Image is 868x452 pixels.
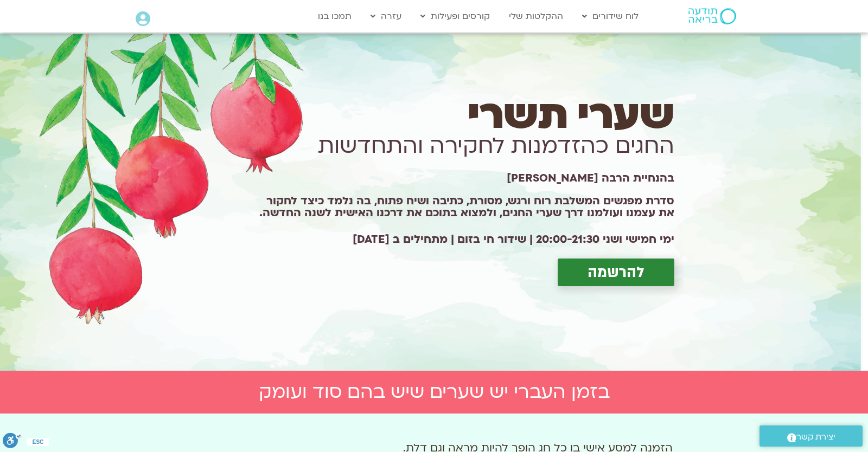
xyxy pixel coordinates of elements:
h1: החגים כהזדמנות לחקירה והתחדשות [249,131,674,162]
span: יצירת קשר [796,430,835,444]
a: לוח שידורים [577,6,644,27]
a: יצירת קשר [759,425,863,447]
h1: שערי תשרי [249,100,674,131]
span: להרשמה [588,264,644,281]
a: ההקלטות שלי [503,6,569,27]
a: להרשמה [558,259,674,286]
img: תודעה בריאה [688,8,736,24]
a: קורסים ופעילות [415,6,495,27]
h2: ימי חמישי ושני 20:00-21:30 | שידור חי בזום | מתחילים ב [DATE] [249,234,674,246]
h1: בהנחיית הרבה [PERSON_NAME] [249,176,674,180]
a: עזרה [365,6,407,27]
h2: בזמן העברי יש שערים שיש בהם סוד ועומק [130,382,738,403]
a: תמכו בנו [312,6,357,27]
h1: סדרת מפגשים המשלבת רוח ורגש, מסורת, כתיבה ושיח פתוח, בה נלמד כיצד לחקור את עצמנו ועולמנו דרך שערי... [249,195,674,219]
